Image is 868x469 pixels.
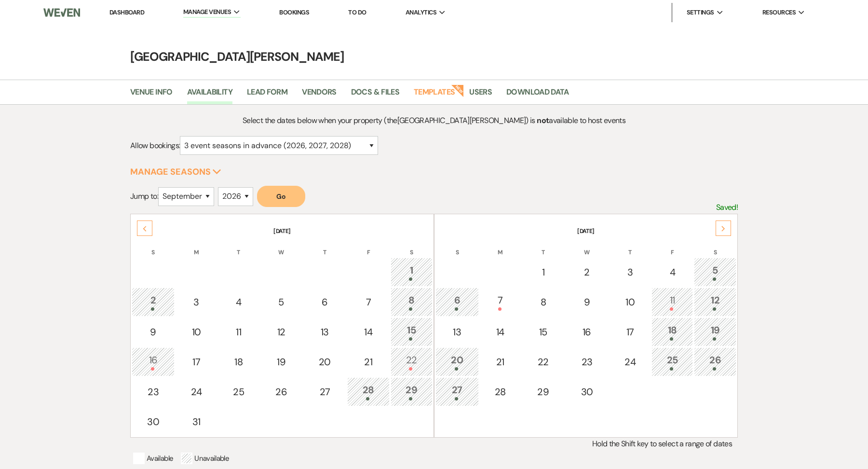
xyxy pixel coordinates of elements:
[699,353,731,371] div: 26
[206,114,662,127] p: Select the dates below when your property (the [GEOGRAPHIC_DATA][PERSON_NAME] ) is available to h...
[657,323,688,341] div: 18
[130,167,221,176] button: Manage Seasons
[570,355,603,369] div: 23
[699,323,731,341] div: 19
[396,383,427,400] div: 29
[303,236,346,257] th: T
[537,115,549,125] strong: not
[485,385,516,399] div: 28
[762,8,796,17] span: Resources
[309,385,341,399] div: 27
[716,201,738,214] p: Saved!
[615,265,646,279] div: 3
[435,236,479,257] th: S
[527,325,559,339] div: 15
[699,293,731,311] div: 12
[414,86,455,104] a: Templates
[441,353,474,371] div: 20
[348,8,366,16] a: To Do
[480,236,521,257] th: M
[181,295,212,309] div: 3
[396,293,427,311] div: 8
[527,265,559,279] div: 1
[223,295,254,309] div: 4
[223,355,254,369] div: 18
[223,325,254,339] div: 11
[43,2,80,23] img: Weven Logo
[527,385,559,399] div: 29
[353,325,384,339] div: 14
[506,86,569,104] a: Download Data
[441,325,474,339] div: 13
[265,295,297,309] div: 5
[137,385,169,399] div: 23
[137,325,169,339] div: 9
[406,8,436,17] span: Analytics
[87,48,781,65] h4: [GEOGRAPHIC_DATA][PERSON_NAME]
[570,385,603,399] div: 30
[485,355,516,369] div: 21
[181,325,212,339] div: 10
[247,86,287,104] a: Lead Form
[187,86,232,104] a: Availability
[570,325,603,339] div: 16
[223,385,254,399] div: 25
[181,385,212,399] div: 24
[469,86,492,104] a: Users
[137,353,169,371] div: 16
[309,295,341,309] div: 6
[137,293,169,311] div: 2
[615,295,646,309] div: 10
[353,295,384,309] div: 7
[651,236,693,257] th: F
[396,323,427,341] div: 15
[218,236,259,257] th: T
[615,355,646,369] div: 24
[309,355,341,369] div: 20
[109,8,144,16] a: Dashboard
[181,355,212,369] div: 17
[130,438,738,450] p: Hold the Shift key to select a range of dates
[694,236,736,257] th: S
[687,8,714,17] span: Settings
[396,263,427,281] div: 1
[132,236,175,257] th: S
[657,265,688,279] div: 4
[181,414,212,429] div: 31
[260,236,302,257] th: W
[527,295,559,309] div: 8
[183,7,231,17] span: Manage Venues
[657,353,688,371] div: 25
[257,186,305,207] button: Go
[435,215,736,235] th: [DATE]
[610,236,651,257] th: T
[265,355,297,369] div: 19
[133,453,173,464] p: Available
[522,236,564,257] th: T
[137,414,169,429] div: 30
[130,140,180,151] span: Allow bookings:
[347,236,389,257] th: F
[265,385,297,399] div: 26
[615,325,646,339] div: 17
[485,293,516,311] div: 7
[130,191,158,201] span: Jump to:
[391,236,433,257] th: S
[570,295,603,309] div: 9
[302,86,337,104] a: Vendors
[181,453,229,464] p: Unavailable
[485,325,516,339] div: 14
[353,355,384,369] div: 21
[396,353,427,371] div: 22
[441,383,474,400] div: 27
[570,265,603,279] div: 2
[130,86,173,104] a: Venue Info
[451,83,465,97] strong: New
[176,236,217,257] th: M
[565,236,609,257] th: W
[132,215,433,235] th: [DATE]
[351,86,399,104] a: Docs & Files
[265,325,297,339] div: 12
[353,383,384,400] div: 28
[527,355,559,369] div: 22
